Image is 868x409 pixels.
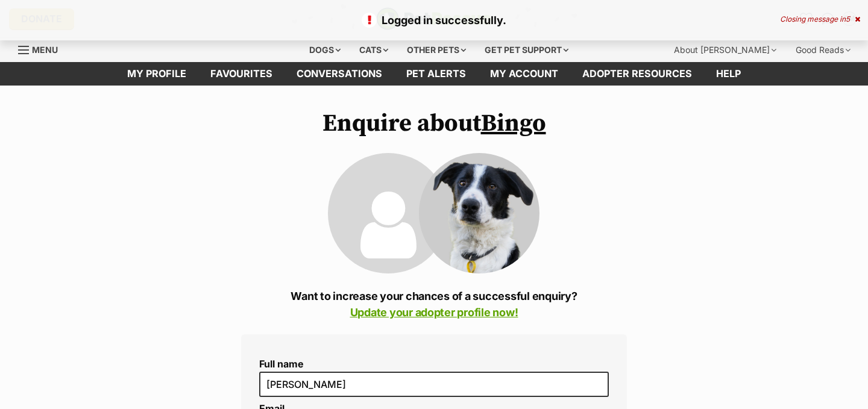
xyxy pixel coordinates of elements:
div: Cats [351,38,397,62]
div: Good Reads [787,38,859,62]
h1: Enquire about [241,110,627,137]
div: Other pets [398,38,474,62]
span: Menu [32,45,58,55]
a: My account [478,62,570,86]
div: Get pet support [476,38,577,62]
div: Dogs [301,38,349,62]
a: Help [704,62,753,86]
a: conversations [285,62,394,86]
a: My profile [115,62,198,86]
a: Pet alerts [394,62,478,86]
p: Want to increase your chances of a successful enquiry? [241,288,627,320]
a: Bingo [481,108,546,139]
input: E.g. Jimmy Chew [259,372,609,397]
a: Adopter resources [570,62,704,86]
div: About [PERSON_NAME] [665,38,785,62]
a: Update your adopter profile now! [350,306,518,319]
label: Full name [259,358,609,369]
a: Favourites [198,62,285,86]
img: Bingo [419,153,539,273]
a: Menu [18,38,66,60]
